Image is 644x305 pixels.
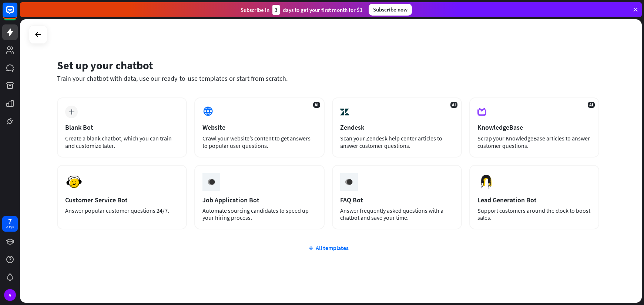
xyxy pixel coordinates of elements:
div: 3 [272,5,280,15]
div: 7 [8,218,12,225]
div: V [4,289,16,301]
div: days [6,225,14,230]
a: 7 days [2,216,18,232]
div: Subscribe in days to get your first month for $1 [241,5,363,15]
div: Subscribe now [369,4,412,16]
